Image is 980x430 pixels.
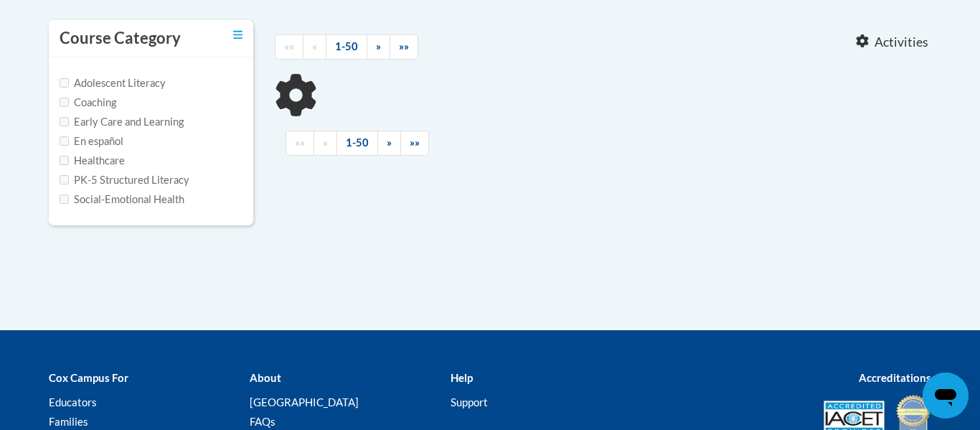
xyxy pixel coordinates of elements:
a: Previous [303,34,326,60]
a: 1-50 [336,131,378,156]
b: Accreditations [859,371,931,384]
b: Help [451,371,473,384]
iframe: Button to launch messaging window [923,373,969,419]
a: Previous [314,131,337,156]
span: Activities [875,34,928,50]
input: Checkbox for Options [60,156,69,165]
label: Social-Emotional Health [60,192,184,207]
a: Next [367,34,390,60]
a: Support [451,396,488,408]
b: Cox Campus For [49,371,128,384]
label: Early Care and Learning [60,114,184,130]
a: Begining [275,34,303,60]
a: Families [49,415,88,428]
label: Adolescent Literacy [60,75,166,91]
label: Healthcare [60,153,125,169]
label: En español [60,134,123,149]
input: Checkbox for Options [60,195,69,204]
a: Toggle collapse [233,27,242,43]
span: » [376,40,381,52]
input: Checkbox for Options [60,98,69,107]
span: «« [284,40,294,52]
span: « [323,136,328,149]
span: «« [295,136,305,149]
span: » [387,136,392,149]
input: Checkbox for Options [60,136,69,146]
a: End [400,131,429,156]
span: « [312,40,317,52]
a: End [390,34,418,60]
a: 1-50 [326,34,367,60]
input: Checkbox for Options [60,175,69,184]
span: »» [399,40,409,52]
span: »» [410,136,420,149]
label: Coaching [60,95,116,111]
label: PK-5 Structured Literacy [60,172,189,188]
b: About [250,371,281,384]
a: [GEOGRAPHIC_DATA] [250,396,359,408]
input: Checkbox for Options [60,78,69,88]
input: Checkbox for Options [60,117,69,126]
a: FAQs [250,415,275,428]
h3: Course Category [60,27,181,50]
a: Begining [286,131,314,156]
a: Educators [49,396,97,408]
a: Next [377,131,401,156]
